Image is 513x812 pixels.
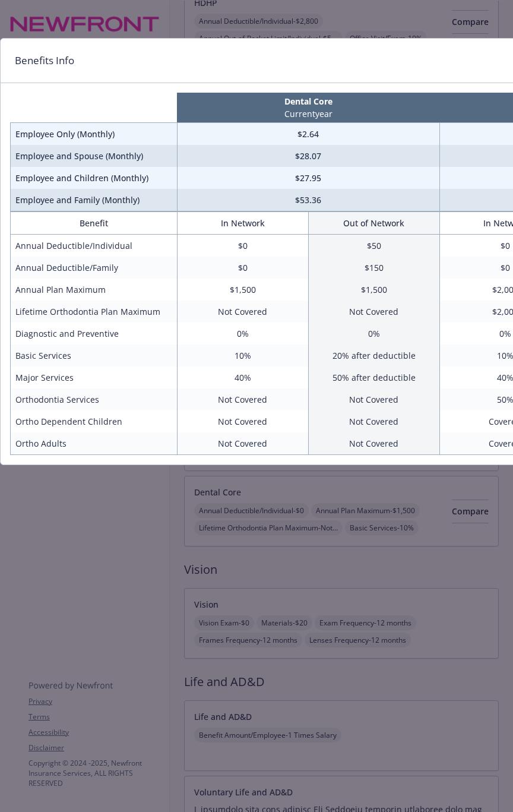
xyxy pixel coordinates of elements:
td: Annual Deductible/Individual [11,235,178,257]
td: Basic Services [11,345,178,366]
td: $1,500 [308,279,439,301]
td: Ortho Adults [11,432,178,455]
p: Dental Core [179,95,437,108]
td: 50% after deductible [308,366,439,388]
td: Diagnostic and Preventive [11,323,178,345]
td: Major Services [11,366,178,388]
td: $0 [177,235,308,257]
td: Orthodontia Services [11,388,178,410]
td: $50 [308,235,439,257]
th: In Network [177,212,308,235]
td: 40% [177,366,308,388]
td: Employee and Family (Monthly) [11,189,178,211]
td: Employee Only (Monthly) [11,123,178,146]
td: Employee and Spouse (Monthly) [11,145,178,167]
td: Not Covered [177,410,308,432]
td: Ortho Dependent Children [11,410,178,432]
td: Not Covered [308,388,439,410]
td: Employee and Children (Monthly) [11,167,178,189]
td: $0 [177,257,308,279]
td: Not Covered [308,410,439,432]
h1: Benefits Info [15,53,74,68]
td: $2.64 [177,123,439,146]
td: 0% [308,323,439,345]
td: Annual Deductible/Family [11,257,178,279]
td: Not Covered [177,301,308,323]
td: $150 [308,257,439,279]
td: $27.95 [177,167,439,189]
td: 0% [177,323,308,345]
th: Benefit [11,212,178,235]
th: Out of Network [308,212,439,235]
td: $53.36 [177,189,439,211]
td: Annual Plan Maximum [11,279,178,301]
td: Not Covered [177,432,308,455]
td: Not Covered [177,388,308,410]
td: $1,500 [177,279,308,301]
p: Current year [179,108,437,120]
td: Not Covered [308,432,439,455]
td: $28.07 [177,145,439,167]
td: 10% [177,345,308,366]
td: 20% after deductible [308,345,439,366]
td: Not Covered [308,301,439,323]
th: intentionally left blank [11,93,178,123]
td: Lifetime Orthodontia Plan Maximum [11,301,178,323]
